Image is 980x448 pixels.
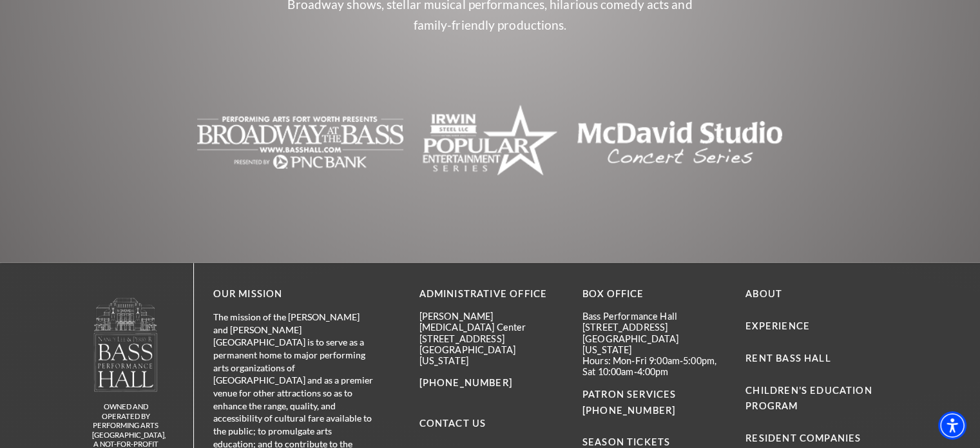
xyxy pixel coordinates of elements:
img: The image is completely blank with no visible content. [423,100,557,186]
a: Rent Bass Hall [745,353,831,364]
img: owned and operated by Performing Arts Fort Worth, A NOT-FOR-PROFIT 501(C)3 ORGANIZATION [93,297,159,392]
a: Experience [745,320,810,331]
div: Accessibility Menu [938,411,966,440]
a: Resident Companies [745,433,861,443]
img: Text logo for "McDavid Studio Concert Series" in a clean, modern font. [577,104,783,182]
p: OUR MISSION [213,286,374,302]
a: Text logo for "McDavid Studio Concert Series" in a clean, modern font. - open in a new tab [577,133,783,148]
p: [PHONE_NUMBER] [419,375,563,391]
a: About [745,288,782,299]
img: The image is blank or empty. [197,104,403,182]
p: [GEOGRAPHIC_DATA][US_STATE] [582,333,726,356]
a: The image is completely blank with no visible content. - open in a new tab [423,133,557,148]
p: [STREET_ADDRESS] [419,333,563,344]
p: [PERSON_NAME][MEDICAL_DATA] Center [419,311,563,333]
a: The image is blank or empty. - open in a new tab [197,133,403,148]
a: Children's Education Program [745,385,872,412]
a: Contact Us [419,418,486,429]
p: [GEOGRAPHIC_DATA][US_STATE] [419,344,563,367]
p: PATRON SERVICES [PHONE_NUMBER] [582,387,726,419]
p: Bass Performance Hall [582,311,726,322]
p: BOX OFFICE [582,286,726,302]
p: Administrative Office [419,286,563,302]
p: [STREET_ADDRESS] [582,322,726,333]
p: Hours: Mon-Fri 9:00am-5:00pm, Sat 10:00am-4:00pm [582,355,726,378]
